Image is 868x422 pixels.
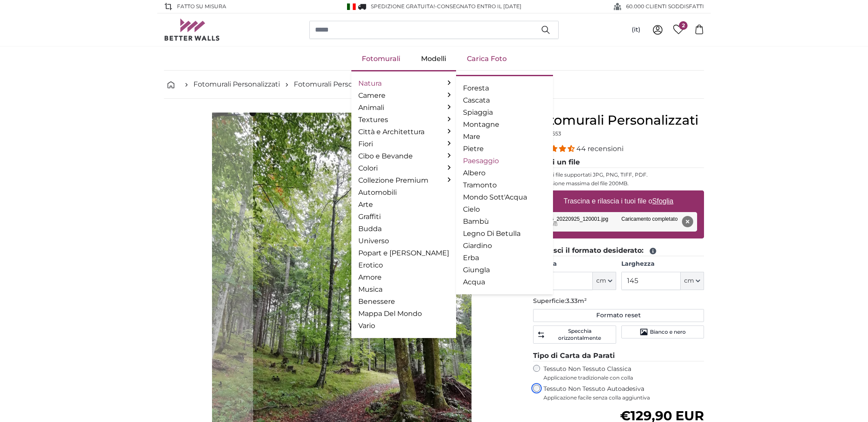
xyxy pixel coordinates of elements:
[463,216,546,227] a: Bambù
[533,325,616,344] button: Specchia orizzontalmente
[371,3,435,10] span: Spedizione GRATUITA!
[358,309,449,319] a: Mappa Del Mondo
[358,127,449,137] a: Città e Architettura
[533,260,616,268] label: Altezza
[463,265,546,275] a: Giungla
[463,156,546,166] a: Paesaggio
[533,180,704,187] p: Dimensione massima del file 200MB.
[358,248,449,258] a: Popart e [PERSON_NAME]
[358,200,449,210] a: Arte
[177,3,226,10] span: Fatto su misura
[358,175,449,186] a: Collezione Premium
[358,260,449,271] a: Erotico
[358,321,449,331] a: Vario
[294,79,380,90] a: Fotomurali Personalizzati
[358,272,449,283] a: Amore
[358,90,449,101] a: Camere
[358,187,449,198] a: Automobili
[358,236,449,246] a: Universo
[533,245,704,256] legend: Inserisci il formato desiderato:
[164,19,220,41] img: Betterwalls
[533,297,704,306] p: Superficie:
[463,192,546,203] a: Mondo Sott'Acqua
[193,79,280,90] a: Fotomurali Personalizzati
[358,212,449,222] a: Graffiti
[358,163,449,174] a: Colori
[576,145,624,153] span: 44 recensioni
[593,272,616,290] button: cm
[435,3,521,10] span: -
[457,48,517,70] a: Carica Foto
[463,204,546,215] a: Cielo
[679,21,688,30] span: 2
[164,71,704,99] nav: breadcrumbs
[437,3,521,10] span: Consegnato entro il [DATE]
[533,157,704,168] legend: Scegli un file
[621,325,704,338] button: Bianco e nero
[463,132,546,142] a: Mare
[626,3,704,10] span: 60.000 CLIENTI SODDISFATTI
[463,95,546,106] a: Cascata
[347,3,356,10] img: Italia
[463,277,546,287] a: Acqua
[358,103,449,113] a: Animali
[621,260,704,268] label: Larghezza
[358,284,449,295] a: Musica
[681,272,704,290] button: cm
[463,83,546,93] a: Foresta
[351,48,411,70] a: Fotomurali
[358,151,449,161] a: Cibo e Bevande
[547,328,612,341] span: Specchia orizzontalmente
[566,297,587,305] span: 3.33m²
[463,107,546,118] a: Spiaggia
[543,385,704,401] label: Tessuto Non Tessuto Autoadesiva
[463,180,546,190] a: Tramonto
[533,113,704,128] h1: Fotomurali Personalizzati
[543,374,704,381] span: Applicazione tradizionale con colla
[653,197,674,205] u: Sfoglia
[463,144,546,154] a: Pietre
[684,277,694,285] span: cm
[411,48,457,70] a: Modelli
[358,115,449,125] a: Textures
[543,394,704,401] span: Applicazione facile senza colla aggiuntiva
[463,229,546,239] a: Legno Di Betulla
[650,329,686,335] span: Bianco e nero
[533,351,704,361] legend: Tipo di Carta da Parati
[560,193,677,210] label: Trascina e rilascia i tuoi file o
[625,22,647,38] button: (it)
[596,277,606,285] span: cm
[463,253,546,263] a: Erba
[358,296,449,307] a: Benessere
[358,224,449,234] a: Budda
[358,78,449,89] a: Natura
[533,309,704,322] button: Formato reset
[543,365,704,381] label: Tessuto Non Tessuto Classica
[463,168,546,178] a: Albero
[463,119,546,130] a: Montagne
[533,145,576,153] span: 4.34 stars
[358,139,449,149] a: Fiori
[533,171,704,178] p: Formati file supportati JPG, PNG, TIFF, PDF.
[463,241,546,251] a: Giardino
